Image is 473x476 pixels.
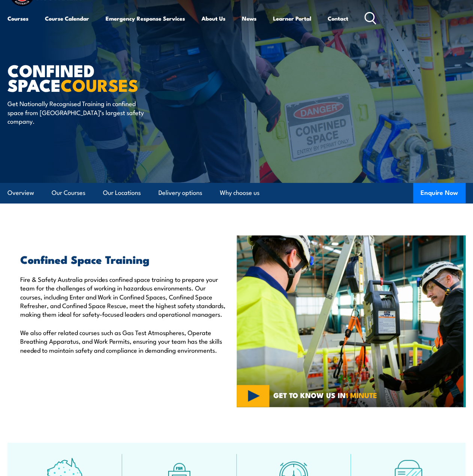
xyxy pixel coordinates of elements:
button: Enquire Now [413,183,466,203]
p: We also offer related courses such as Gas Test Atmospheres, Operate Breathing Apparatus, and Work... [20,328,225,354]
a: Emergency Response Services [106,9,185,27]
a: Learner Portal [273,9,311,27]
p: Fire & Safety Australia provides confined space training to prepare your team for the challenges ... [20,275,225,319]
img: Confined Space Courses Australia [237,235,466,407]
a: Our Courses [52,183,85,203]
a: Our Locations [103,183,141,203]
a: Overview [7,183,34,203]
h1: Confined Space [7,63,192,92]
span: GET TO KNOW US IN [273,392,377,398]
a: Courses [7,9,28,27]
strong: 1 MINUTE [345,389,377,400]
p: Get Nationally Recognised Training in confined space from [GEOGRAPHIC_DATA]’s largest safety comp... [7,99,144,125]
a: About Us [201,9,225,27]
a: Contact [328,9,348,27]
a: News [242,9,257,27]
a: Delivery options [158,183,202,203]
h2: Confined Space Training [20,254,225,264]
strong: COURSES [61,72,138,97]
a: Course Calendar [45,9,89,27]
a: Why choose us [220,183,260,203]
